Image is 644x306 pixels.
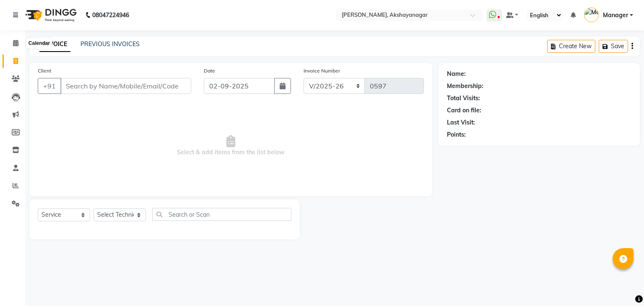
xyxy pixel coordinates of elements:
div: Membership: [447,82,483,91]
div: Last Visit: [447,118,475,127]
div: Name: [447,70,466,78]
a: PREVIOUS INVOICES [80,40,140,48]
button: Save [599,40,628,53]
label: Date [204,67,215,75]
iframe: chat widget [609,272,636,298]
button: Create New [547,40,595,53]
div: Total Visits: [447,94,480,103]
input: Search by Name/Mobile/Email/Code [60,78,191,94]
input: Search or Scan [152,208,291,221]
img: Manager [584,8,599,22]
span: Manager [603,11,628,20]
div: Card on file: [447,106,481,115]
label: Invoice Number [304,67,340,75]
label: Client [38,67,51,75]
button: +91 [38,78,61,94]
span: Select & add items from the list below [38,104,424,188]
div: Points: [447,130,466,139]
div: Calendar [26,39,52,49]
b: 08047224946 [92,3,129,27]
img: logo [21,3,79,27]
